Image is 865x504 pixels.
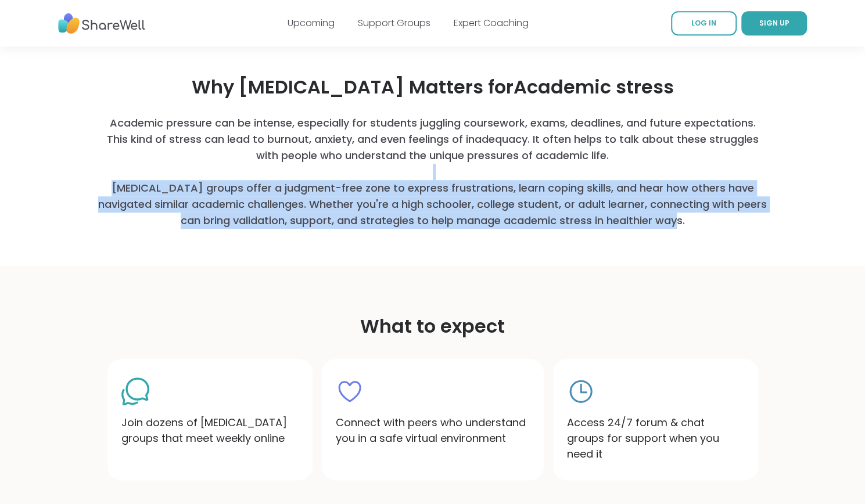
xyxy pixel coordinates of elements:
span: LOG IN [691,18,716,28]
p: Connect with peers who understand you in a safe virtual environment [336,415,530,446]
span: SIGN UP [759,18,789,28]
h4: Why [MEDICAL_DATA] Matters for Academic stress [192,73,674,101]
p: Access 24/7 forum & chat groups for support when you need it [567,415,744,462]
a: Support Groups [358,16,430,30]
a: Upcoming [288,16,335,30]
a: LOG IN [671,11,737,35]
p: Academic pressure can be intense, especially for students juggling coursework, exams, deadlines, ... [98,115,767,229]
h4: What to expect [360,312,505,340]
a: SIGN UP [741,11,807,35]
img: ShareWell Nav Logo [58,8,145,39]
p: Join dozens of [MEDICAL_DATA] groups that meet weekly online [121,415,299,446]
a: Expert Coaching [454,16,529,30]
